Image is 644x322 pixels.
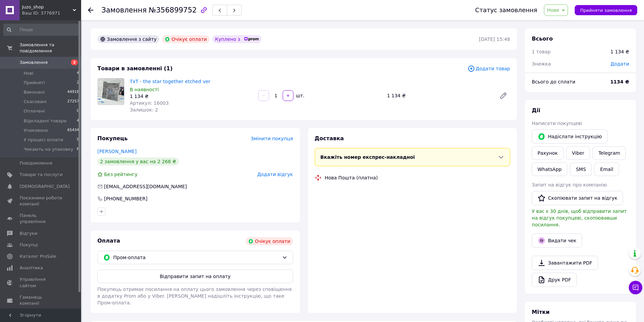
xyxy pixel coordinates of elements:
[130,87,159,92] span: В наявності
[77,70,79,76] span: 4
[20,183,70,190] span: [DEMOGRAPHIC_DATA]
[77,146,79,152] span: 6
[113,254,279,261] span: Пром-оплата
[20,213,63,225] span: Панель управління
[629,281,642,294] button: Чат з покупцем
[67,127,79,133] span: 65434
[130,107,158,113] span: Залишок: 2
[24,70,33,76] span: Нові
[97,135,128,142] span: Покупець
[20,242,38,248] span: Покупці
[532,121,582,126] span: Написати покупцеві
[532,256,598,270] a: Завантажити PDF
[532,191,623,205] button: Скопіювати запит на відгук
[532,61,551,67] span: Знижка
[97,149,137,154] a: [PERSON_NAME]
[497,89,510,102] a: Редагувати
[532,129,607,144] button: Надіслати інструкцію
[77,118,79,124] span: 4
[323,174,380,181] div: Нова Пошта (платна)
[77,137,79,143] span: 5
[24,89,45,95] span: Виконані
[580,8,632,13] span: Прийняти замовлення
[162,35,210,43] div: Очікує оплати
[532,208,627,227] span: У вас є 30 днів, щоб відправити запит на відгук покупцеві, скопіювавши посилання.
[3,24,80,36] input: Пошук
[611,48,629,55] div: 1 134 ₴
[294,92,305,99] div: шт.
[130,100,169,106] span: Артикул: 16003
[245,237,293,245] div: Очікує оплати
[24,127,48,133] span: Упаковано
[475,7,538,14] div: Статус замовлення
[22,10,81,16] div: Ваш ID: 3776971
[257,172,293,177] span: Додати відгук
[532,233,582,248] button: Видати чек
[244,37,259,41] img: prom
[20,265,43,271] span: Аналітика
[532,79,575,84] span: Всього до сплати
[20,195,63,207] span: Показники роботи компанії
[104,172,138,177] span: Без рейтингу
[20,160,52,166] span: Повідомлення
[532,49,551,54] span: 1 товар
[97,157,179,166] div: 2 замовлення у вас на 2 268 ₴
[532,309,550,315] span: Мітки
[532,107,540,114] span: Дії
[24,99,47,105] span: Скасовані
[130,79,210,84] a: TxT - the star together etched ver
[570,163,592,176] button: SMS
[149,6,197,14] span: №356899752
[101,6,147,14] span: Замовлення
[97,65,173,72] span: Товари в замовленні (1)
[71,59,78,65] span: 2
[20,230,37,237] span: Відгуки
[22,4,73,10] span: Juzo_shop
[20,59,48,66] span: Замовлення
[384,91,494,100] div: 1 134 ₴
[97,35,159,43] div: Замовлення з сайту
[479,36,510,42] time: [DATE] 15:48
[77,108,79,114] span: 0
[610,79,629,84] b: 1134 ₴
[575,5,637,15] button: Прийняти замовлення
[593,146,626,160] a: Telegram
[315,135,344,142] span: Доставка
[594,163,619,176] button: Email
[98,78,124,105] img: TxT - the star together etched ver
[20,294,63,306] span: Гаманець компанії
[532,182,607,188] span: Запит на відгук про компанію
[20,276,63,289] span: Управління сайтом
[24,118,67,124] span: Відкладені товари
[251,136,293,141] span: Змінити покупця
[97,238,120,244] span: Оплата
[24,108,45,114] span: Оплачені
[611,61,629,67] span: Додати
[24,146,73,152] span: Чекають на упаковку
[20,42,81,54] span: Замовлення та повідомлення
[77,80,79,86] span: 2
[320,154,415,160] span: Вкажіть номер експрес-накладної
[97,270,293,283] button: Відправити запит на оплату
[547,7,559,13] span: Нове
[532,273,577,287] a: Друк PDF
[566,146,590,160] a: Viber
[97,287,292,305] span: Покупець отримає посилання на оплату цього замовлення через сповіщення в додатку Prom або у Viber...
[468,65,510,72] span: Додати товар
[103,195,148,202] div: [PHONE_NUMBER]
[20,172,63,178] span: Товари та послуги
[24,80,45,86] span: Прийняті
[532,146,564,160] button: Рахунок
[67,99,79,105] span: 27257
[532,35,553,42] span: Всього
[20,253,56,259] span: Каталог ProSale
[212,35,262,43] div: Куплено з
[130,93,253,100] div: 1 134 ₴
[532,163,567,176] a: WhatsApp
[104,184,187,189] span: [EMAIL_ADDRESS][DOMAIN_NAME]
[88,7,93,14] div: Повернутися назад
[24,137,63,143] span: У процесі оплати
[67,89,79,95] span: 44918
